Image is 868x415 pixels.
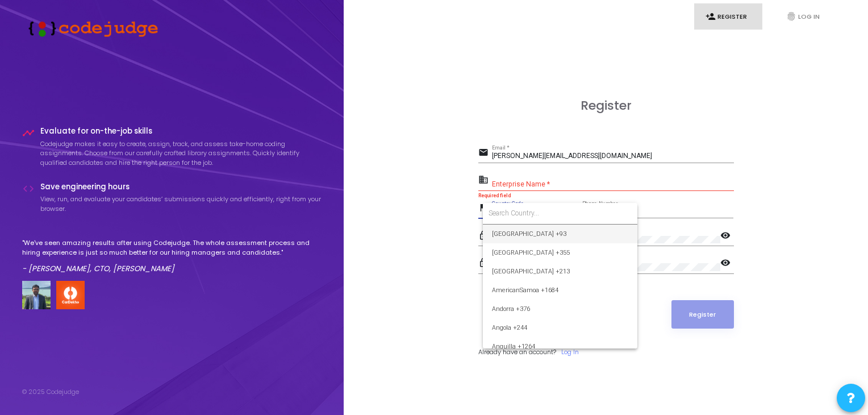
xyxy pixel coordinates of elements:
[492,225,628,243] span: [GEOGRAPHIC_DATA] +93
[492,262,628,281] span: [GEOGRAPHIC_DATA] +213
[489,208,632,218] input: Search Country...
[492,243,628,262] span: [GEOGRAPHIC_DATA] +355
[492,337,628,356] span: Anguilla +1264
[492,300,628,318] span: Andorra +376
[492,281,628,300] span: AmericanSamoa +1684
[492,318,628,337] span: Angola +244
